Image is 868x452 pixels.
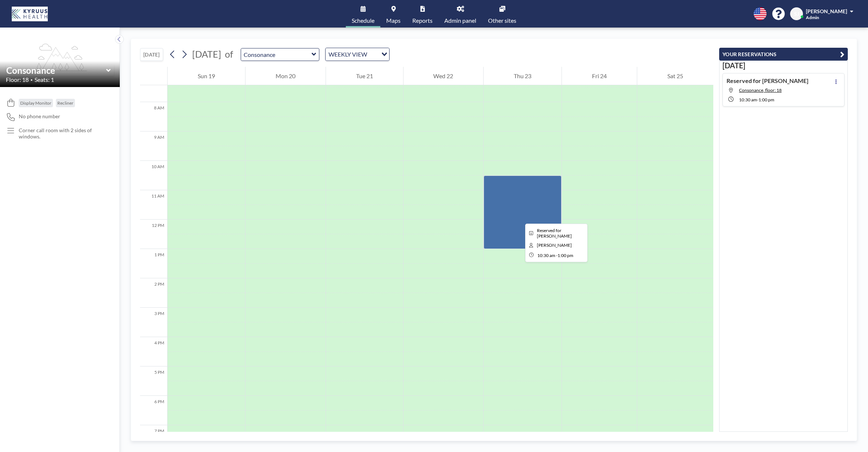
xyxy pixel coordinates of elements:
div: Thu 23 [484,67,562,85]
span: 10:30 AM [739,97,757,102]
div: Fri 24 [562,67,637,85]
div: Wed 22 [403,67,484,85]
div: Sat 25 [637,67,713,85]
span: Reports [412,18,433,23]
span: Sherry Jolicoeur [537,242,572,248]
span: of [225,48,233,60]
span: • [31,77,33,82]
span: Recliner [57,100,73,106]
span: [PERSON_NAME] [806,8,847,14]
div: 8 AM [140,102,167,131]
button: [DATE] [140,48,163,61]
div: 1 PM [140,249,167,278]
div: Search for option [326,48,389,61]
div: 10 AM [140,161,167,190]
div: 9 AM [140,131,167,161]
h3: [DATE] [722,61,844,70]
h4: Reserved for [PERSON_NAME] [727,77,808,84]
div: 4 PM [140,337,167,366]
input: Search for option [369,50,377,59]
img: organization-logo [12,7,48,21]
span: 1:00 PM [557,253,573,258]
span: Admin [806,15,819,20]
span: 10:30 AM [537,253,555,258]
div: Sun 19 [168,67,245,85]
button: YOUR RESERVATIONS [719,48,848,61]
input: Consonance [6,65,106,76]
span: SJ [794,11,799,17]
span: No phone number [19,113,60,120]
span: - [556,253,557,258]
span: WEEKLY VIEW [327,50,369,59]
span: 1:00 PM [758,97,774,102]
span: Seats: 1 [35,76,54,83]
span: Maps [386,18,401,23]
div: Tue 21 [326,67,403,85]
span: Consonance, floor: 18 [739,87,782,93]
div: 12 PM [140,220,167,249]
p: Corner call room with 2 sides of windows. [19,127,105,140]
div: 3 PM [140,308,167,337]
input: Consonance [241,48,312,61]
span: Other sites [488,18,516,23]
span: Floor: 18 [6,76,29,83]
span: Display Monitor [20,100,51,106]
div: 6 PM [140,396,167,425]
span: Schedule [352,18,374,23]
div: 11 AM [140,190,167,220]
div: 7 AM [140,73,167,102]
span: [DATE] [192,48,221,59]
div: 5 PM [140,366,167,396]
span: - [757,97,758,102]
div: Mon 20 [245,67,326,85]
div: 2 PM [140,278,167,308]
span: Admin panel [444,18,476,23]
span: Reserved for Graham Gardner [537,228,572,239]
